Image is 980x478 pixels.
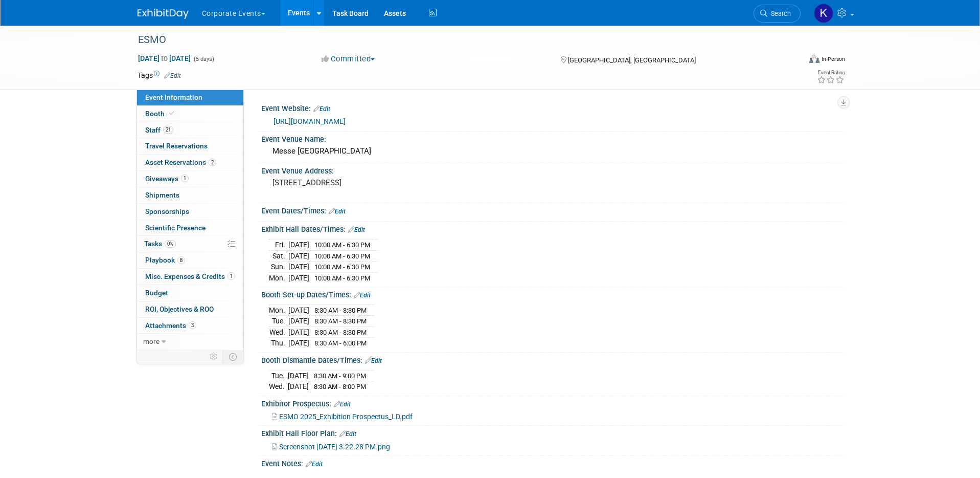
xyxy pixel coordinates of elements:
[314,263,370,271] span: 10:00 AM - 6:30 PM
[137,155,243,170] a: Asset Reservations2
[138,70,181,80] td: Tags
[314,339,367,347] span: 8:30 AM - 6:00 PM
[288,338,309,349] td: [DATE]
[314,372,366,380] span: 8:30 AM - 9:00 PM
[145,158,216,166] span: Asset Reservations
[313,105,330,113] a: Edit
[272,412,413,421] a: ESMO 2025_Exhibition Prospectus_LD.pdf
[205,350,223,363] td: Personalize Event Tab Strip
[306,461,323,468] a: Edit
[269,338,288,349] td: Thu.
[288,262,309,273] td: [DATE]
[261,222,843,235] div: Exhibit Hall Dates/Times:
[143,337,159,345] span: more
[145,224,206,232] span: Scientific Presence
[137,90,243,105] a: Event Information
[222,350,243,363] td: Toggle Event Tabs
[274,117,346,125] a: [URL][DOMAIN_NAME]
[189,321,196,329] span: 3
[269,381,288,392] td: Wed.
[269,316,288,327] td: Tue.
[261,456,843,469] div: Event Notes:
[137,138,243,154] a: Travel Reservations
[209,159,216,166] span: 2
[272,178,492,187] pre: [STREET_ADDRESS]
[145,321,196,330] span: Attachments
[181,175,189,182] span: 1
[288,272,309,283] td: [DATE]
[145,110,176,118] span: Booth
[767,10,791,17] span: Search
[269,262,288,273] td: Sun.
[269,250,288,262] td: Sat.
[137,220,243,236] a: Scientific Presence
[334,401,351,408] a: Edit
[817,70,845,75] div: Event Rating
[568,56,696,64] span: [GEOGRAPHIC_DATA], [GEOGRAPHIC_DATA]
[314,274,370,282] span: 10:00 AM - 6:30 PM
[138,9,189,19] img: ExhibitDay
[165,240,176,248] span: 0%
[137,269,243,285] a: Misc. Expenses & Credits1
[354,292,371,299] a: Edit
[314,241,370,249] span: 10:00 AM - 6:30 PM
[145,289,168,297] span: Budget
[137,204,243,220] a: Sponsorships
[339,430,356,438] a: Edit
[269,239,288,250] td: Fri.
[740,53,846,69] div: Event Format
[261,353,843,366] div: Booth Dismantle Dates/Times:
[318,54,379,64] button: Committed
[314,307,367,314] span: 8:30 AM - 8:30 PM
[261,101,843,114] div: Event Website:
[269,327,288,338] td: Wed.
[145,207,189,215] span: Sponsorships
[288,316,309,327] td: [DATE]
[145,175,189,183] span: Giveaways
[138,54,191,63] span: [DATE] [DATE]
[261,396,843,409] div: Exhibitor Prospectus:
[137,236,243,252] a: Tasks0%
[261,203,843,216] div: Event Dates/Times:
[288,305,309,316] td: [DATE]
[288,370,309,381] td: [DATE]
[137,122,243,138] a: Staff21
[261,163,843,176] div: Event Venue Address:
[329,208,346,215] a: Edit
[137,334,243,350] a: more
[163,126,173,134] span: 21
[145,142,208,150] span: Travel Reservations
[137,252,243,268] a: Playbook8
[279,443,390,451] span: Screenshot [DATE] 3.22.28 PM.png
[193,56,214,62] span: (5 days)
[288,381,309,392] td: [DATE]
[144,240,176,248] span: Tasks
[348,226,365,233] a: Edit
[809,55,819,63] img: Format-Inperson.png
[269,143,835,159] div: Messe [GEOGRAPHIC_DATA]
[272,443,390,451] a: Screenshot [DATE] 3.22.28 PM.png
[177,256,185,264] span: 8
[269,272,288,283] td: Mon.
[288,327,309,338] td: [DATE]
[288,239,309,250] td: [DATE]
[814,4,833,23] img: Keirsten Davis
[288,250,309,262] td: [DATE]
[145,305,214,313] span: ROI, Objectives & ROO
[137,318,243,334] a: Attachments3
[754,5,801,23] a: Search
[261,132,843,144] div: Event Venue Name:
[137,187,243,203] a: Shipments
[314,329,367,336] span: 8:30 AM - 8:30 PM
[261,426,843,439] div: Exhibit Hall Floor Plan:
[159,54,169,62] span: to
[821,55,845,63] div: In-Person
[145,93,202,101] span: Event Information
[365,357,382,364] a: Edit
[137,171,243,187] a: Giveaways1
[137,285,243,301] a: Budget
[145,126,173,134] span: Staff
[164,72,181,79] a: Edit
[145,272,235,280] span: Misc. Expenses & Credits
[137,106,243,122] a: Booth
